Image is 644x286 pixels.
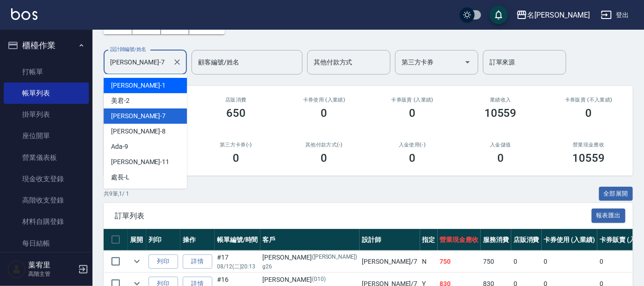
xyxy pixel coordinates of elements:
h2: 卡券販賣 (入業績) [379,97,446,103]
button: 櫃檯作業 [4,33,89,57]
button: expand row [130,254,144,268]
a: 座位開單 [4,125,89,146]
h2: 入金使用(-) [379,142,446,148]
td: 750 [481,251,511,273]
h5: 葉宥里 [28,261,75,270]
span: [PERSON_NAME] -12 [111,188,169,197]
h3: 10559 [573,152,605,165]
th: 展開 [128,229,146,251]
td: #17 [215,251,260,273]
button: Open [460,55,475,70]
th: 店販消費 [511,229,542,251]
h3: 0 [321,107,328,120]
th: 服務消費 [481,229,511,251]
th: 列印 [146,229,180,251]
label: 設計師編號/姓名 [110,46,146,53]
h2: 入金儲值 [468,142,534,148]
a: 每日結帳 [4,233,89,254]
td: 750 [438,251,481,273]
th: 設計師 [359,229,420,251]
p: 共 9 筆, 1 / 1 [104,190,129,198]
span: [PERSON_NAME] -11 [111,157,169,167]
div: 名[PERSON_NAME] [527,9,590,21]
img: Person [7,260,26,279]
a: 營業儀表板 [4,147,89,168]
button: Clear [171,56,184,69]
span: 訂單列表 [115,211,592,221]
th: 營業現金應收 [438,229,481,251]
a: 詳情 [183,254,212,269]
img: Logo [11,8,37,20]
td: 0 [511,251,542,273]
span: 處長 -L [111,172,130,182]
button: 登出 [597,6,633,24]
p: 高階主管 [28,270,75,278]
span: [PERSON_NAME] -8 [111,127,166,136]
h3: 0 [497,152,504,165]
div: [PERSON_NAME] [263,275,358,285]
h2: 卡券販賣 (不入業績) [556,97,622,103]
th: 操作 [180,229,215,251]
a: 掛單列表 [4,104,89,125]
span: [PERSON_NAME] -1 [111,81,166,90]
h3: 0 [586,107,592,120]
h2: 業績收入 [468,97,534,103]
div: [PERSON_NAME] [263,253,358,262]
p: (G10) [312,275,326,285]
p: g26 [263,262,358,271]
h2: 營業現金應收 [556,142,622,148]
a: 現金收支登錄 [4,168,89,190]
h3: 10559 [484,107,517,120]
td: [PERSON_NAME] /7 [359,251,420,273]
span: [PERSON_NAME] -7 [111,111,166,121]
h3: 0 [233,152,239,165]
h2: 其他付款方式(-) [291,142,357,148]
h2: 店販消費 [203,97,269,103]
a: 高階收支登錄 [4,190,89,211]
td: N [420,251,438,273]
a: 材料自購登錄 [4,211,89,232]
th: 帳單編號/時間 [215,229,260,251]
button: 報表匯出 [592,209,626,223]
h2: 卡券使用 (入業績) [291,97,357,103]
button: save [489,6,508,24]
p: 08/12 (二) 20:13 [217,262,258,271]
span: Ada -9 [111,142,128,152]
h3: 0 [321,152,328,165]
button: 名[PERSON_NAME] [513,6,594,25]
a: 帳單列表 [4,83,89,104]
th: 客戶 [260,229,360,251]
th: 指定 [420,229,438,251]
h2: 第三方卡券(-) [203,142,269,148]
a: 報表匯出 [592,211,626,220]
button: 列印 [149,254,178,269]
h3: 650 [226,107,246,120]
span: 美君 -2 [111,96,130,106]
p: ([PERSON_NAME]) [312,253,357,262]
td: 0 [542,251,598,273]
th: 卡券使用 (入業績) [542,229,598,251]
a: 打帳單 [4,61,89,83]
h3: 0 [409,152,415,165]
h3: 0 [409,107,415,120]
button: 全部展開 [599,187,633,201]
